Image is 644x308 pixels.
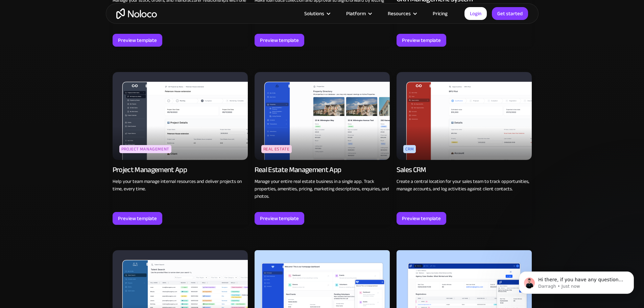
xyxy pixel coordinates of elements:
div: CRM [403,145,416,153]
div: Platform [346,9,366,18]
div: Project Management [119,145,172,153]
div: Preview template [260,214,299,223]
a: Pricing [424,9,456,18]
a: home [116,8,157,19]
div: Resources [388,9,411,18]
a: Real EstateReal Estate Management AppManage your entire real estate business in a single app. Tra... [255,72,390,225]
div: Project Management App [113,165,187,174]
div: Preview template [118,214,157,223]
p: Create a central location for your sales team to track opportunities, manage accounts, and log ac... [397,178,532,193]
p: Help your team manage internal resources and deliver projects on time, every time. [113,178,248,193]
div: Solutions [296,9,338,18]
div: Solutions [304,9,324,18]
div: Platform [338,9,379,18]
div: Resources [379,9,424,18]
iframe: Intercom notifications message [509,257,644,305]
div: Preview template [118,36,157,45]
a: CRMSales CRMCreate a central location for your sales team to track opportunities, manage accounts... [397,72,532,225]
p: Manage your entire real estate business in a single app. Track properties, amenities, pricing, ma... [255,178,390,200]
div: Sales CRM [397,165,426,174]
div: Preview template [402,214,441,223]
div: Preview template [402,36,441,45]
a: Project ManagementProject Management AppHelp your team manage internal resources and deliver proj... [113,72,248,225]
a: Login [464,7,487,20]
div: Real Estate Management App [255,165,341,174]
div: Real Estate [261,145,292,153]
a: Get started [492,7,528,20]
div: Preview template [260,36,299,45]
